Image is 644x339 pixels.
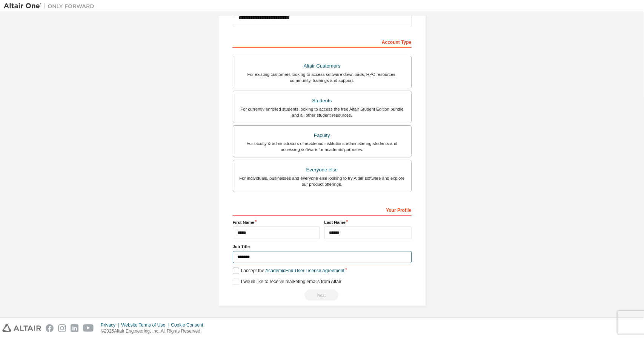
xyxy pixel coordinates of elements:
[2,324,41,332] img: altair_logo.svg
[233,35,412,48] div: Account Type
[101,328,208,334] p: © 2025 Altair Engineering, Inc. All Rights Reserved.
[58,324,66,332] img: instagram.svg
[266,268,344,273] a: Academic End-User License Agreement
[71,324,78,332] img: linkedin.svg
[101,322,121,328] div: Privacy
[238,140,407,153] div: For faculty & administrators of academic institutions administering students and accessing softwa...
[121,322,171,328] div: Website Terms of Use
[233,279,341,285] label: I would like to receive marketing emails from Altair
[233,203,412,216] div: Your Profile
[238,61,407,71] div: Altair Customers
[233,290,412,301] div: Read and acccept EULA to continue
[233,268,344,274] label: I accept the
[324,219,412,225] label: Last Name
[233,243,412,250] label: Job Title
[233,219,320,225] label: First Name
[238,96,407,106] div: Students
[83,324,94,332] img: youtube.svg
[238,106,407,118] div: For currently enrolled students looking to access the free Altair Student Edition bundle and all ...
[238,130,407,141] div: Faculty
[238,175,407,187] div: For individuals, businesses and everyone else looking to try Altair software and explore our prod...
[171,322,207,328] div: Cookie Consent
[238,165,407,175] div: Everyone else
[46,324,54,332] img: facebook.svg
[4,2,98,10] img: Altair One
[238,71,407,83] div: For existing customers looking to access software downloads, HPC resources, community, trainings ...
